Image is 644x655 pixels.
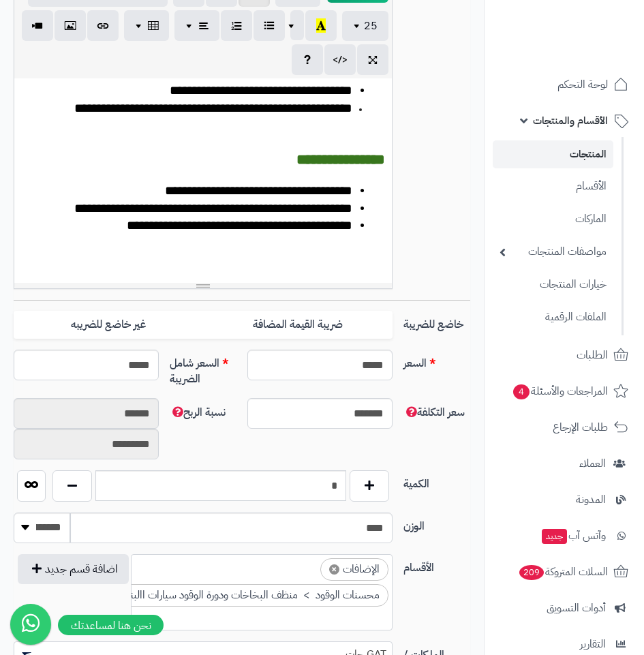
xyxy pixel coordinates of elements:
a: المدونة [493,483,636,516]
span: المدونة [576,490,606,509]
label: الأقسام [398,554,476,576]
a: لوحة التحكم [493,68,636,101]
a: الأقسام [493,172,613,201]
li: الإضافات [320,558,388,581]
a: الطلبات [493,339,636,371]
button: 25 [342,11,388,41]
a: المنتجات [493,140,613,168]
span: أدوات التسويق [547,598,606,618]
li: محسنات الوقود > منظف البخاخات ودورة الوقود سيارات االبنزين [108,584,388,607]
a: العملاء [493,447,636,480]
a: خيارات المنتجات [493,270,613,299]
span: الأقسام والمنتجات [533,111,608,130]
label: الكمية [398,470,476,492]
label: غير خاضع للضريبه [14,311,203,339]
a: طلبات الإرجاع [493,411,636,444]
span: السلات المتروكة [518,562,608,581]
a: الماركات [493,204,613,234]
span: × [329,564,339,575]
span: لوحة التحكم [557,75,608,94]
label: خاضع للضريبة [398,311,476,333]
label: ضريبة القيمة المضافة [203,311,393,339]
label: الوزن [398,513,476,534]
span: 25 [364,18,378,34]
a: أدوات التسويق [493,592,636,624]
button: اضافة قسم جديد [18,554,129,584]
label: السعر شامل الضريبة [164,350,242,387]
span: نسبة الربح [170,404,226,421]
span: 4 [513,384,530,399]
a: المراجعات والأسئلة4 [493,375,636,408]
span: 209 [519,565,544,580]
a: وآتس آبجديد [493,519,636,552]
span: المراجعات والأسئلة [512,382,608,401]
span: وآتس آب [540,526,606,545]
label: السعر [398,350,476,371]
span: التقارير [580,635,606,654]
a: الملفات الرقمية [493,303,613,332]
span: جديد [542,529,567,544]
span: الطلبات [577,346,608,365]
span: طلبات الإرجاع [553,418,608,437]
a: السلات المتروكة209 [493,555,636,588]
a: مواصفات المنتجات [493,237,613,266]
span: سعر التكلفة [403,404,465,421]
span: العملاء [579,454,606,473]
